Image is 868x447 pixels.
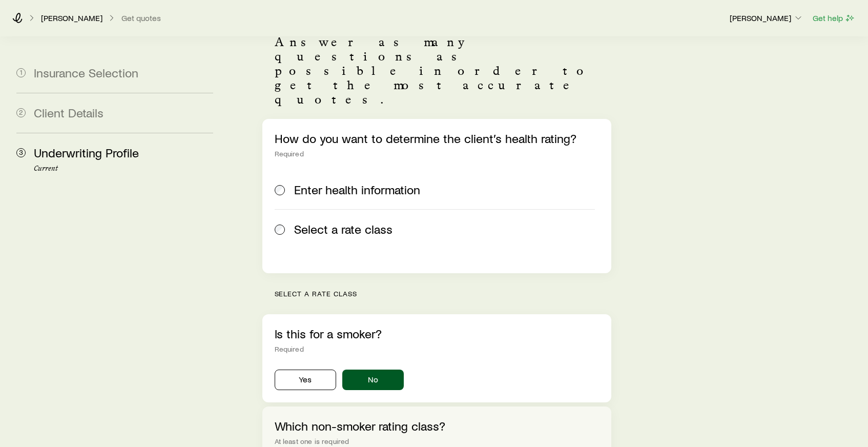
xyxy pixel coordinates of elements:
p: Which non-smoker rating class? [275,419,599,433]
button: Yes [275,370,336,390]
span: Underwriting Profile [34,145,139,160]
p: Select a rate class [275,290,611,298]
input: Enter health information [275,185,285,195]
button: [PERSON_NAME] [729,12,804,25]
p: [PERSON_NAME] [41,13,102,23]
p: Current [34,165,213,173]
p: [PERSON_NAME] [730,13,803,23]
span: 3 [16,148,26,157]
span: 2 [16,108,26,117]
div: At least one is required [275,437,599,445]
input: Select a rate class [275,225,285,235]
button: Get quotes [121,13,161,23]
p: How do you want to determine the client’s health rating? [275,131,599,146]
span: 1 [16,68,26,77]
p: Is this for a smoker? [275,327,599,341]
button: Get help [812,12,856,24]
span: Select a rate class [294,222,392,236]
span: Client Details [34,105,104,120]
span: Enter health information [294,182,420,197]
span: Insurance Selection [34,65,138,80]
div: Required [275,150,599,158]
button: No [342,370,404,390]
p: Answer as many questions as possible in order to get the most accurate quotes. [275,35,599,107]
div: Required [275,345,599,353]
